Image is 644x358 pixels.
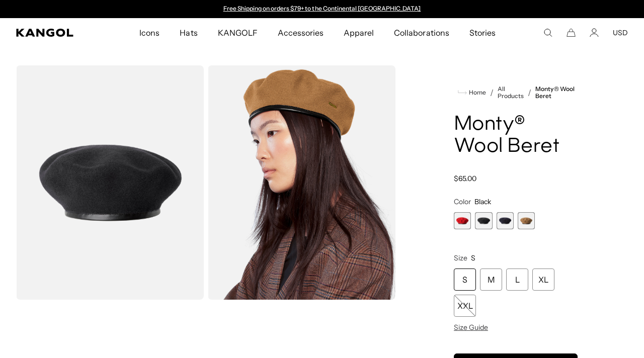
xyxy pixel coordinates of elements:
img: color-black [16,65,204,300]
span: Size [454,253,467,262]
a: Hats [170,18,207,47]
summary: Search here [543,28,552,37]
div: XL [532,268,554,291]
span: Accessories [278,18,324,47]
a: Collaborations [384,18,459,47]
span: Black [474,197,491,206]
span: Apparel [344,18,374,47]
div: Announcement [218,5,426,13]
span: Icons [139,18,159,47]
a: Home [458,88,486,97]
a: KANGOLF [208,18,268,47]
a: Free Shipping on orders $79+ to the Continental [GEOGRAPHIC_DATA] [223,5,421,12]
a: Account [590,28,599,37]
div: 1 of 4 [454,212,471,229]
label: Red [454,212,471,229]
span: S [471,253,475,262]
nav: breadcrumbs [454,85,578,100]
div: S [454,268,476,291]
div: 1 of 2 [218,5,426,13]
span: $65.00 [454,174,476,183]
li: / [486,86,494,99]
a: All Products [498,85,524,100]
button: Cart [567,28,576,37]
label: Black [475,212,492,229]
label: Wood [518,212,535,229]
a: Apparel [334,18,384,47]
span: Hats [180,18,197,47]
div: XXL [454,295,476,317]
span: Home [467,89,486,96]
img: wood [208,65,395,300]
label: Dark Blue [497,212,514,229]
div: 3 of 4 [497,212,514,229]
a: Stories [459,18,506,47]
span: Color [454,197,471,206]
div: M [480,268,502,291]
div: 2 of 4 [475,212,492,229]
a: Kangol [16,29,92,37]
a: Icons [129,18,170,47]
span: Stories [469,18,496,47]
a: Accessories [268,18,334,47]
span: Size Guide [454,323,488,332]
li: / [524,86,531,99]
a: Monty® Wool Beret [535,85,578,100]
div: L [506,268,528,291]
button: USD [613,28,628,37]
div: 4 of 4 [518,212,535,229]
span: KANGOLF [218,18,258,47]
h1: Monty® Wool Beret [454,114,578,158]
slideshow-component: Announcement bar [218,5,426,13]
span: Collaborations [394,18,449,47]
